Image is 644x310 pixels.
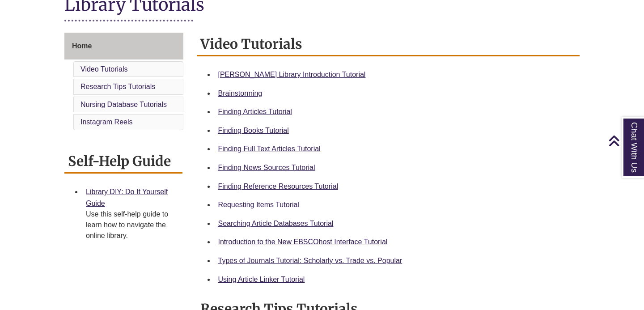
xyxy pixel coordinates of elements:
span: Home [72,42,92,50]
a: Instagram Reels [80,118,133,126]
div: Use this self-help guide to learn how to navigate the online library. [86,209,175,241]
a: Types of Journals Tutorial: Scholarly vs. Trade vs. Popular [218,257,402,264]
a: Searching Article Databases Tutorial [218,220,334,227]
a: Video Tutorials [80,65,128,73]
h2: Video Tutorials [197,33,580,56]
a: Introduction to the New EBSCOhost Interface Tutorial [218,238,388,246]
a: Using Article Linker Tutorial [218,276,305,283]
a: Library DIY: Do It Yourself Guide [86,188,168,207]
a: Research Tips Tutorials [80,83,155,90]
a: Requesting Items Tutorial [218,201,299,208]
h2: Self-Help Guide [64,150,182,174]
a: Finding Books Tutorial [218,127,289,134]
a: Finding Reference Resources Tutorial [218,183,339,190]
a: Brainstorming [218,89,263,97]
div: Guide Page Menu [64,33,183,132]
a: Finding News Sources Tutorial [218,164,315,171]
a: [PERSON_NAME] Library Introduction Tutorial [218,71,366,78]
a: Finding Articles Tutorial [218,108,292,115]
a: Back to Top [608,135,642,147]
a: Home [64,33,183,59]
a: Nursing Database Tutorials [80,101,167,108]
a: Finding Full Text Articles Tutorial [218,145,321,153]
